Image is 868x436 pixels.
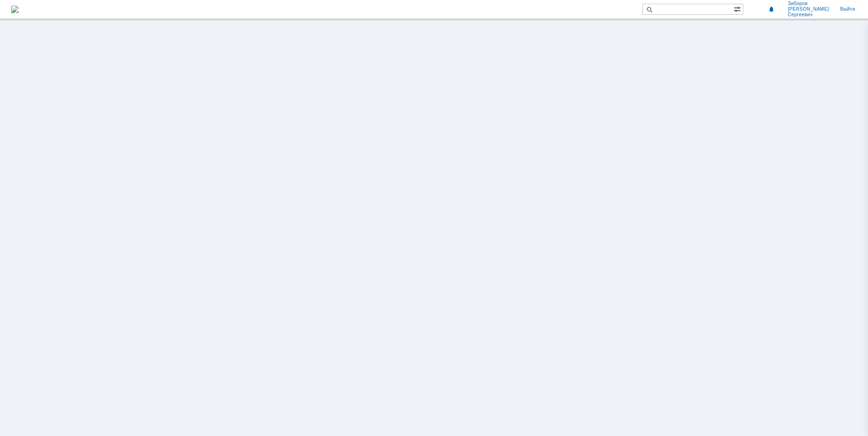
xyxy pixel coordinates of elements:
[788,6,829,12] span: [PERSON_NAME]
[11,6,19,13] a: Перейти на домашнюю страницу
[11,6,19,13] img: logo
[734,4,743,13] span: Расширенный поиск
[788,1,829,6] span: Зиборов
[788,12,829,18] span: Сергеевич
